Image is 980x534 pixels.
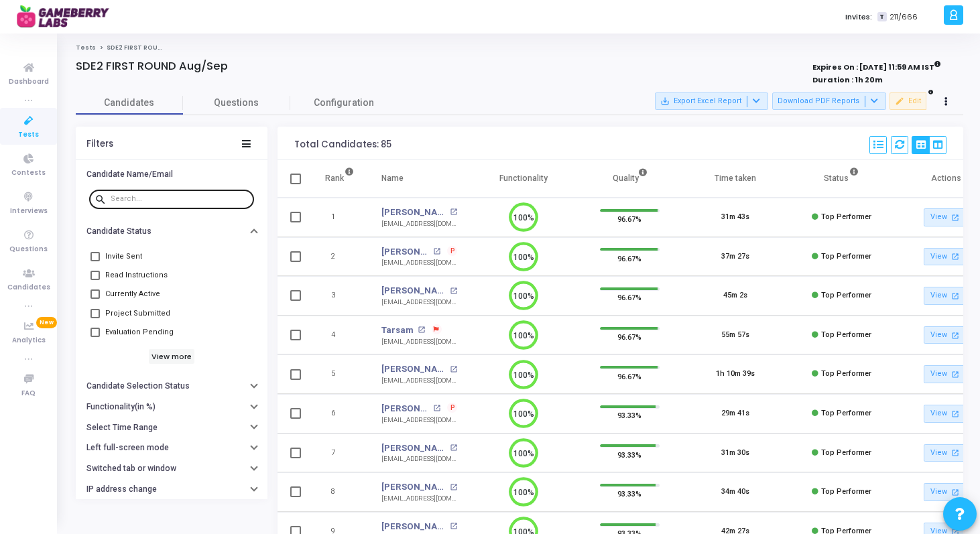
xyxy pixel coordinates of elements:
a: [PERSON_NAME] [381,480,446,494]
button: Candidate Status [76,221,267,242]
th: Status [788,160,894,198]
span: FAQ [21,388,36,399]
mat-icon: open_in_new [433,248,440,255]
span: Top Performer [821,409,871,417]
div: 55m 57s [721,330,749,341]
button: Candidate Name/Email [76,163,267,184]
h6: Left full-screen mode [86,443,169,453]
a: View [924,208,971,226]
span: Top Performer [821,212,871,221]
h6: IP address change [86,484,157,494]
mat-icon: open_in_new [450,484,457,491]
span: Questions [9,244,48,255]
span: New [36,317,57,328]
a: View [924,444,971,462]
td: 3 [311,276,368,316]
span: 93.33% [617,448,641,461]
td: 4 [311,316,368,355]
div: Filters [86,139,113,149]
div: Time taken [715,171,756,186]
strong: Expires On : [DATE] 11:59 AM IST [812,58,941,73]
span: Evaluation Pending [105,324,174,340]
div: [EMAIL_ADDRESS][DOMAIN_NAME] [381,297,457,308]
div: [EMAIL_ADDRESS][DOMAIN_NAME] [381,337,457,347]
span: Project Submitted [105,306,170,322]
div: 37m 27s [721,251,749,263]
a: View [924,326,971,344]
button: Left full-screen mode [76,438,267,458]
mat-icon: open_in_new [949,486,961,498]
mat-icon: edit [895,96,904,106]
strong: Duration : 1h 20m [812,74,883,85]
button: Download PDF Reports [772,92,886,110]
a: [PERSON_NAME] [381,284,446,297]
span: T [877,12,886,22]
td: 2 [311,237,368,277]
span: Currently Active [105,286,160,302]
mat-icon: open_in_new [418,326,425,334]
input: Search... [111,195,249,203]
img: logo [17,3,117,30]
button: Export Excel Report [655,92,768,110]
span: Tests [18,129,39,141]
div: 34m 40s [721,486,749,498]
span: 96.67% [617,212,641,226]
div: [EMAIL_ADDRESS][DOMAIN_NAME] [381,494,457,504]
h6: Functionality(in %) [86,402,156,412]
span: 96.67% [617,330,641,344]
div: View Options [912,136,946,154]
button: Functionality(in %) [76,397,267,417]
span: Dashboard [9,76,49,88]
mat-icon: open_in_new [450,208,457,216]
span: 93.33% [617,409,641,422]
span: Analytics [12,335,46,346]
span: Candidates [7,282,50,293]
div: Name [381,171,404,186]
a: View [924,405,971,423]
span: 93.33% [617,487,641,500]
div: 29m 41s [721,408,749,419]
td: 6 [311,394,368,433]
h6: Select Time Range [86,423,158,433]
h4: SDE2 FIRST ROUND Aug/Sep [76,60,228,73]
a: Tarsam [381,324,414,337]
mat-icon: open_in_new [450,444,457,452]
button: IP address change [76,479,267,500]
span: Top Performer [821,448,871,457]
span: Top Performer [821,369,871,378]
a: View [924,483,971,501]
a: View [924,365,971,383]
span: Interviews [10,206,48,217]
h6: Candidate Status [86,226,151,237]
div: 1h 10m 39s [716,369,755,380]
mat-icon: open_in_new [450,366,457,373]
span: Questions [183,96,290,110]
th: Quality [576,160,682,198]
mat-icon: open_in_new [450,287,457,295]
span: 96.67% [617,369,641,383]
div: 31m 43s [721,212,749,223]
h6: Candidate Name/Email [86,170,173,180]
span: 211/666 [890,11,918,23]
td: 5 [311,354,368,394]
span: Top Performer [821,252,871,261]
span: SDE2 FIRST ROUND Aug/Sep [107,44,197,52]
mat-icon: open_in_new [949,408,961,419]
div: [EMAIL_ADDRESS][DOMAIN_NAME] [381,376,457,386]
span: P [450,246,455,257]
span: 96.67% [617,251,641,265]
button: Candidate Selection Status [76,376,267,397]
a: Tests [76,44,96,52]
a: View [924,248,971,266]
mat-icon: search [95,193,111,205]
h6: Candidate Selection Status [86,381,190,391]
nav: breadcrumb [76,44,963,52]
td: 8 [311,472,368,512]
div: [EMAIL_ADDRESS][DOMAIN_NAME] [381,219,457,229]
label: Invites: [845,11,872,23]
a: [PERSON_NAME] [381,520,446,533]
div: Total Candidates: 85 [294,139,391,150]
span: 96.67% [617,291,641,304]
div: [EMAIL_ADDRESS][DOMAIN_NAME] [381,415,457,425]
